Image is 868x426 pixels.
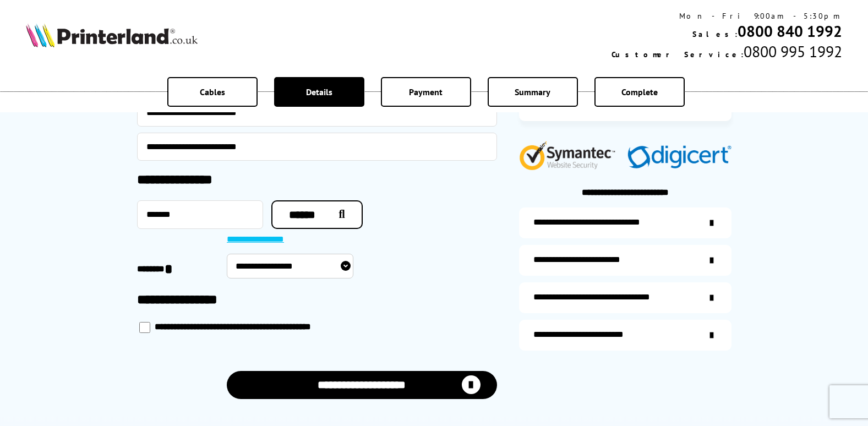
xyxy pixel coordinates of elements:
[519,207,731,238] a: additional-ink
[519,245,731,276] a: items-arrive
[515,86,550,97] span: Summary
[409,86,443,97] span: Payment
[612,50,744,59] span: Customer Service:
[612,11,842,21] div: Mon - Fri 9:00am - 5:30pm
[26,23,198,47] img: Printerland Logo
[306,86,332,97] span: Details
[744,41,842,62] span: 0800 995 1992
[519,320,731,351] a: secure-website
[519,282,731,313] a: additional-cables
[200,86,225,97] span: Cables
[738,21,842,41] a: 0800 840 1992
[621,86,658,97] span: Complete
[692,29,738,39] span: Sales:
